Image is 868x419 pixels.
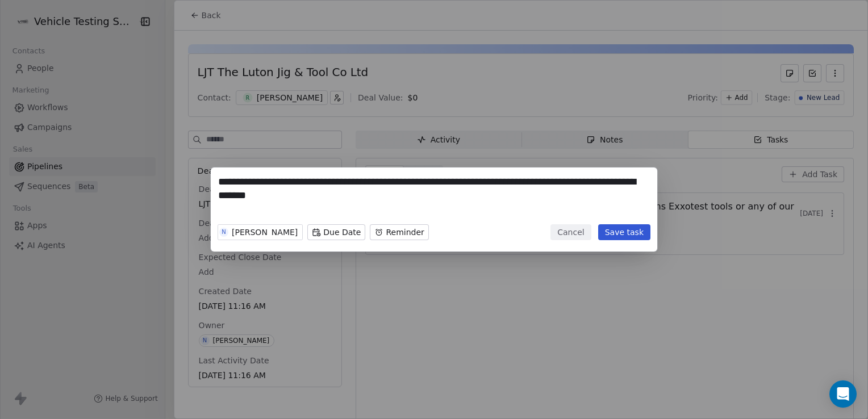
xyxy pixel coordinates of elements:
button: Save task [598,224,650,240]
button: Reminder [370,224,428,240]
button: Due Date [307,224,365,240]
button: Cancel [550,224,591,240]
div: [PERSON_NAME] [232,228,298,236]
span: Reminder [386,227,424,238]
div: N [222,228,226,237]
span: Due Date [323,227,361,238]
